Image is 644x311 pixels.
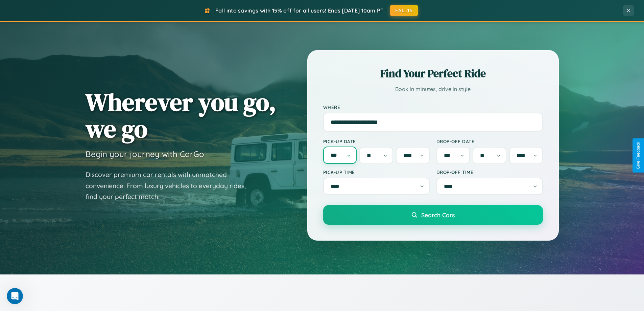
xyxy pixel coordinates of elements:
[323,66,543,81] h2: Find Your Perfect Ride
[323,205,543,225] button: Search Cars
[390,5,418,16] button: FALL15
[421,211,455,219] span: Search Cars
[7,288,23,304] iframe: Intercom live chat
[323,104,543,110] label: Where
[323,138,430,144] label: Pick-up Date
[636,142,641,169] div: Give Feedback
[86,169,255,202] p: Discover premium car rentals with unmatched convenience. From luxury vehicles to everyday rides, ...
[323,169,430,175] label: Pick-up Time
[86,89,276,142] h1: Wherever you go, we go
[323,84,543,94] p: Book in minutes, drive in style
[86,149,204,159] h3: Begin your journey with CarGo
[436,169,543,175] label: Drop-off Time
[436,138,543,144] label: Drop-off Date
[215,7,385,14] span: Fall into savings with 15% off for all users! Ends [DATE] 10am PT.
